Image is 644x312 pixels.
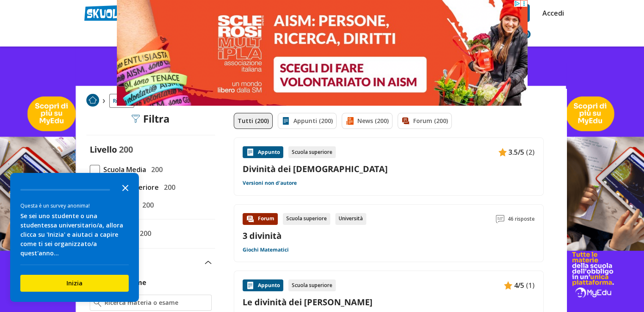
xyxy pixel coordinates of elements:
img: Commenti lettura [496,215,504,223]
span: Scuola Media [100,164,146,175]
img: Forum filtro contenuto [401,117,410,125]
span: 200 [139,200,154,211]
div: Questa è un survey anonima! [20,202,129,210]
input: Ricerca materia o esame [105,298,207,307]
img: News filtro contenuto [345,117,354,125]
div: Forum [243,213,278,225]
div: Scuola superiore [288,146,336,158]
button: Inizia [20,275,129,292]
img: Filtra filtri mobile [131,115,140,123]
img: Appunti contenuto [246,281,254,290]
button: Close the survey [117,179,134,196]
a: Tutti (200) [234,113,273,129]
img: Home [86,94,99,107]
a: Versioni non d'autore [243,180,297,186]
a: Le divinità dei [PERSON_NAME] [243,296,535,308]
div: Scuola superiore [288,279,336,291]
a: Ricerca [109,94,134,108]
div: Scuola superiore [283,213,330,225]
a: Accedi [542,4,560,22]
div: Se sei uno studente o una studentessa universitario/a, allora clicca su 'Inizia' e aiutaci a capi... [20,211,129,258]
img: Appunti filtro contenuto [282,117,290,125]
a: Divinità dei [DEMOGRAPHIC_DATA] [243,163,535,175]
img: Appunti contenuto [246,148,254,156]
span: 4/5 [514,280,524,291]
div: Appunto [243,279,283,291]
a: Giochi Matematici [243,246,289,253]
div: Università [335,213,366,225]
img: Ricerca materia o esame [94,298,102,307]
a: Home [86,94,99,108]
img: Appunti contenuto [498,148,507,156]
span: 200 [119,144,133,155]
a: Forum (200) [398,113,452,129]
span: (2) [526,147,535,158]
span: 200 [160,182,175,193]
span: 46 risposte [508,213,535,225]
span: 200 [136,228,151,239]
a: News (200) [342,113,392,129]
a: 3 divinità [243,230,282,241]
a: Appunti (200) [278,113,337,129]
img: Apri e chiudi sezione [205,261,212,264]
div: Appunto [243,146,283,158]
div: Filtra [131,113,170,125]
label: Livello [90,144,117,155]
span: 3.5/5 [509,147,524,158]
img: Forum contenuto [246,215,254,223]
div: Survey [10,173,139,302]
span: 200 [148,164,163,175]
img: Appunti contenuto [504,281,512,290]
span: (1) [526,280,535,291]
